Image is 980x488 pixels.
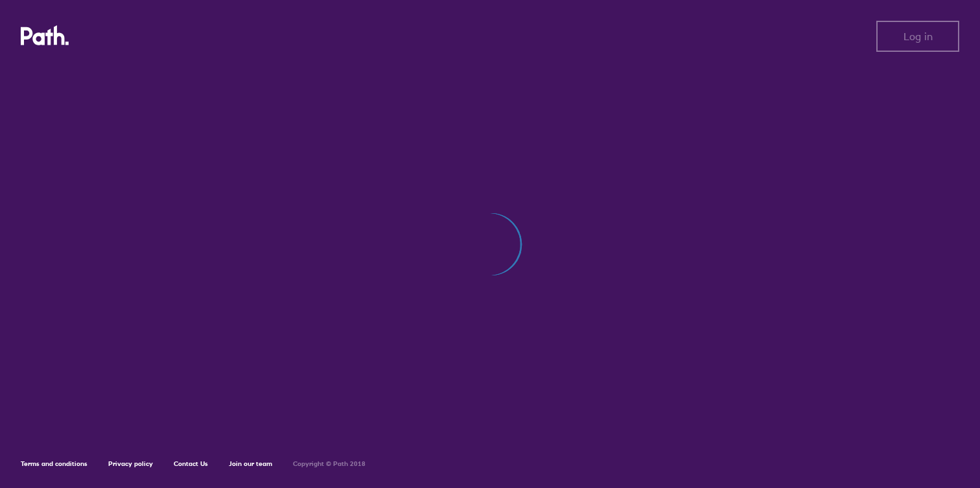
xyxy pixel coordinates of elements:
h6: Copyright © Path 2018 [293,460,366,468]
a: Privacy policy [108,459,153,468]
a: Contact Us [174,459,208,468]
a: Join our team [229,459,272,468]
span: Log in [904,30,933,42]
a: Terms and conditions [21,459,87,468]
button: Log in [876,21,959,52]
